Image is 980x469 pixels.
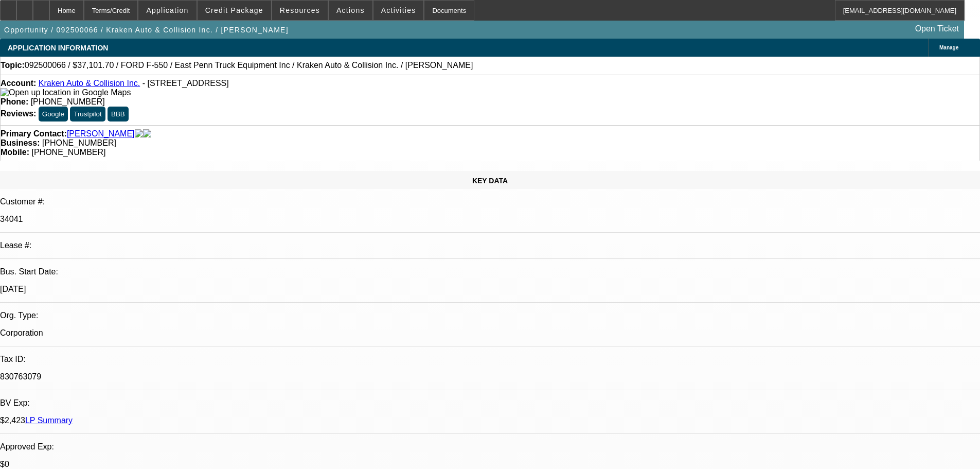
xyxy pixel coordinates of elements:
[70,107,105,121] button: Trustpilot
[1,129,67,138] strong: Primary Contact:
[42,138,116,147] span: [PHONE_NUMBER]
[1,138,40,147] strong: Business:
[373,1,424,20] button: Activities
[381,6,416,14] span: Activities
[8,44,108,52] span: APPLICATION INFORMATION
[135,129,143,138] img: facebook-icon.png
[39,79,140,88] a: Kraken Auto & Collision Inc.
[39,107,68,121] button: Google
[1,79,36,88] strong: Account:
[205,6,263,14] span: Credit Package
[31,97,105,106] span: [PHONE_NUMBER]
[142,79,229,88] span: - [STREET_ADDRESS]
[1,97,28,106] strong: Phone:
[1,148,29,157] strong: Mobile:
[1,88,131,97] a: View Google Maps
[25,416,73,425] a: LP Summary
[146,6,188,14] span: Application
[31,148,105,157] span: [PHONE_NUMBER]
[336,6,365,14] span: Actions
[1,109,36,118] strong: Reviews:
[1,61,25,70] strong: Topic:
[329,1,372,20] button: Actions
[1,88,131,97] img: Open up location in Google Maps
[280,6,320,14] span: Resources
[911,20,963,38] a: Open Ticket
[198,1,271,20] button: Credit Package
[25,61,473,70] span: 092500066 / $37,101.70 / FORD F-550 / East Penn Truck Equipment Inc / Kraken Auto & Collision Inc...
[67,129,135,138] a: [PERSON_NAME]
[272,1,328,20] button: Resources
[4,26,289,34] span: Opportunity / 092500066 / Kraken Auto & Collision Inc. / [PERSON_NAME]
[143,129,151,138] img: linkedin-icon.png
[138,1,196,20] button: Application
[472,177,508,185] span: KEY DATA
[108,107,129,121] button: BBB
[939,45,958,50] span: Manage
